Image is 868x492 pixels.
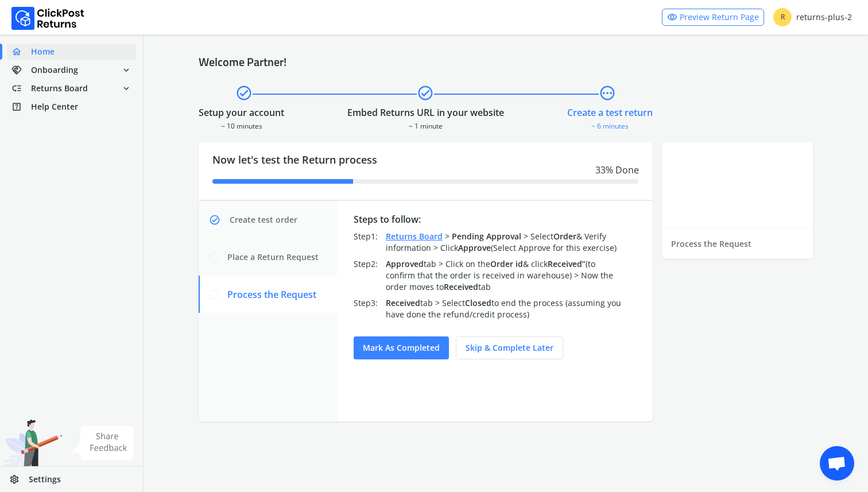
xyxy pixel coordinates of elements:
[31,46,55,57] span: Home
[386,231,443,242] a: Returns Board
[11,62,31,78] span: handshake
[7,99,136,115] a: help_centerHelp Center
[347,106,504,119] div: Embed Returns URL in your website
[121,80,131,96] span: expand_more
[354,297,386,320] div: Step 3 :
[567,106,653,119] div: Create a test return
[227,251,319,263] span: Place a Return Request
[444,281,478,292] span: Received
[458,242,491,253] span: Approve
[548,258,586,269] span: Received”
[354,336,449,359] button: Mark as completed
[9,471,29,487] span: settings
[667,9,677,25] span: visibility
[456,336,563,359] button: Skip & complete later
[440,242,617,253] span: Click (Select Approve for this exercise)
[11,99,31,115] span: help_center
[347,119,504,131] div: ~ 1 minute
[11,7,84,30] img: Logo
[7,44,136,60] a: homeHome
[439,258,443,269] span: >
[386,258,436,269] span: tab
[386,258,424,269] span: Approved
[386,270,613,292] span: Now the order moves to tab
[773,8,852,26] div: returns-plus-2
[386,297,433,308] span: tab
[354,231,386,254] div: Step 1 :
[199,142,653,200] div: Now let's test the Return process
[433,242,438,253] span: >
[417,83,434,103] span: check_circle
[29,474,61,485] span: Settings
[31,64,78,76] span: Onboarding
[386,297,420,308] span: Received
[31,101,78,113] span: Help Center
[662,9,764,26] a: visibilityPreview Return Page
[209,208,227,231] span: check_circle
[662,142,813,228] iframe: YouTube video player
[11,80,31,96] span: low_priority
[574,270,579,281] span: >
[445,231,449,242] span: >
[599,83,616,103] span: pending
[386,258,595,281] span: Click on the & click (to confirm that the order is received in warehouse)
[386,231,606,253] span: Select & Verify information
[121,62,131,78] span: expand_more
[212,163,639,177] div: 33 % Done
[230,214,297,226] span: Create test order
[524,231,528,242] span: >
[465,297,491,308] span: Closed
[435,297,440,308] span: >
[354,258,386,293] div: Step 2 :
[11,44,31,60] span: home
[567,119,653,131] div: ~ 6 minutes
[235,83,253,103] span: check_circle
[386,297,621,320] span: Select to end the process (assuming you have done the refund/credit process)
[452,231,521,242] span: Pending Approval
[662,228,813,259] div: Process the Request
[773,8,792,26] span: R
[354,212,637,226] div: Steps to follow:
[227,288,316,301] span: Process the Request
[199,119,284,131] div: ~ 10 minutes
[820,446,854,481] a: Open chat
[199,106,284,119] div: Setup your account
[72,426,134,460] img: share feedback
[490,258,523,269] span: Order id
[199,55,813,69] h4: Welcome Partner!
[31,83,88,94] span: Returns Board
[553,231,576,242] span: Order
